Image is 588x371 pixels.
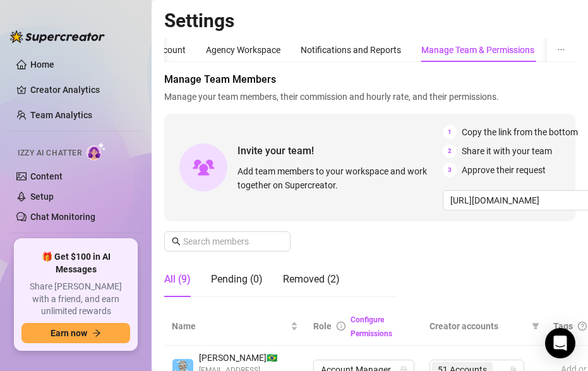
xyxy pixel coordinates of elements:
span: Share it with your team [462,144,552,158]
span: filter [529,317,542,336]
span: arrow-right [92,329,101,338]
span: Copy the link from the bottom [462,125,578,139]
a: Content [30,171,63,181]
a: Chat Monitoring [30,212,95,222]
a: Setup [30,192,54,202]
span: Izzy AI Chatter [18,147,81,159]
span: filter [532,322,539,330]
img: AI Chatter [87,142,106,161]
span: Role [313,321,332,331]
span: Name [172,319,288,333]
span: 🎁 Get $100 in AI Messages [21,251,130,276]
span: ellipsis [557,46,565,54]
div: All (9) [164,272,191,287]
span: Approve their request [462,163,546,177]
div: Open Intercom Messenger [545,328,575,358]
span: [PERSON_NAME] 🇧🇷 [199,351,298,365]
button: Earn nowarrow-right [21,323,130,343]
div: Manage Team & Permissions [421,43,534,57]
span: Share [PERSON_NAME] with a friend, and earn unlimited rewards [21,281,130,318]
button: ellipsis [547,38,575,62]
span: 2 [443,144,457,158]
span: 3 [443,163,457,177]
div: Removed (2) [283,272,340,287]
a: Home [30,59,54,70]
span: Invite your team! [237,143,443,159]
th: Name [164,307,306,346]
span: info-circle [337,322,345,331]
a: Team Analytics [30,110,92,120]
h2: Settings [164,9,575,33]
div: Notifications and Reports [301,43,401,57]
span: question-circle [578,322,587,331]
span: search [172,237,181,246]
div: Agency Workspace [206,43,280,57]
img: logo-BBDzfeDw.svg [10,30,105,43]
input: Search members [183,234,273,248]
a: Configure Permissions [351,315,392,338]
span: Tags [553,319,573,333]
span: Earn now [51,328,87,338]
div: Pending (0) [211,272,263,287]
span: Manage your team members, their commission and hourly rate, and their permissions. [164,90,575,104]
span: Creator accounts [429,319,527,333]
span: Manage Team Members [164,72,575,87]
span: 1 [443,125,457,139]
a: Creator Analytics [30,80,131,100]
span: Add team members to your workspace and work together on Supercreator. [237,164,438,192]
